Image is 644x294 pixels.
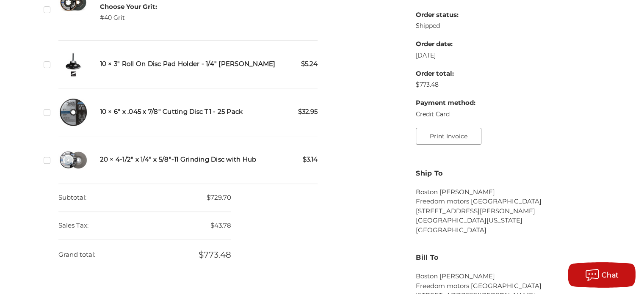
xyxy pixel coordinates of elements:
dt: Grand total: [58,241,95,269]
h5: 10 × 6" x .045 x 7/8" Cutting Disc T1 - 25 Pack [100,107,318,117]
dt: Sales Tax: [58,212,88,239]
span: $3.14 [303,155,318,165]
dd: #40 Grit [100,14,157,22]
li: [GEOGRAPHIC_DATA] [416,225,586,235]
li: [GEOGRAPHIC_DATA][US_STATE] [416,216,586,225]
span: $5.24 [301,59,318,69]
h3: Ship To [416,168,586,179]
li: Freedom motors [GEOGRAPHIC_DATA] [416,197,586,206]
dt: Subtotal: [58,184,86,212]
span: Chat [602,271,619,279]
h5: 20 × 4-1/2" x 1/4" x 5/8"-11 Grinding Disc with Hub [100,155,318,165]
img: 6" x .045 x 7/8" Cutting Disc T1 [58,97,88,127]
dd: $773.48 [416,80,475,89]
img: 3" Roll On Disc Pad Holder - 1/4" Shank [58,49,88,79]
dd: $773.48 [58,239,231,270]
dt: Order date: [416,39,475,49]
li: [STREET_ADDRESS][PERSON_NAME] [416,206,586,216]
h3: Bill To [416,253,586,263]
img: BHA 4.5 Inch Grinding Wheel with 5/8 inch hub [58,145,88,175]
li: Boston [PERSON_NAME] [416,272,586,281]
button: Chat [568,262,636,288]
button: Print Invoice [416,128,481,145]
li: Freedom motors [GEOGRAPHIC_DATA] [416,281,586,291]
dt: Choose Your Grit: [100,2,157,12]
li: Boston [PERSON_NAME] [416,187,586,197]
span: $32.95 [298,107,318,117]
dd: $43.78 [58,212,231,240]
dt: Payment method: [416,98,475,108]
dd: Shipped [416,22,475,30]
dt: Order status: [416,10,475,20]
dt: Order total: [416,69,475,79]
dd: [DATE] [416,51,475,60]
dd: Credit Card [416,110,475,119]
dd: $729.70 [58,184,231,212]
h5: 10 × 3" Roll On Disc Pad Holder - 1/4" [PERSON_NAME] [100,59,318,69]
